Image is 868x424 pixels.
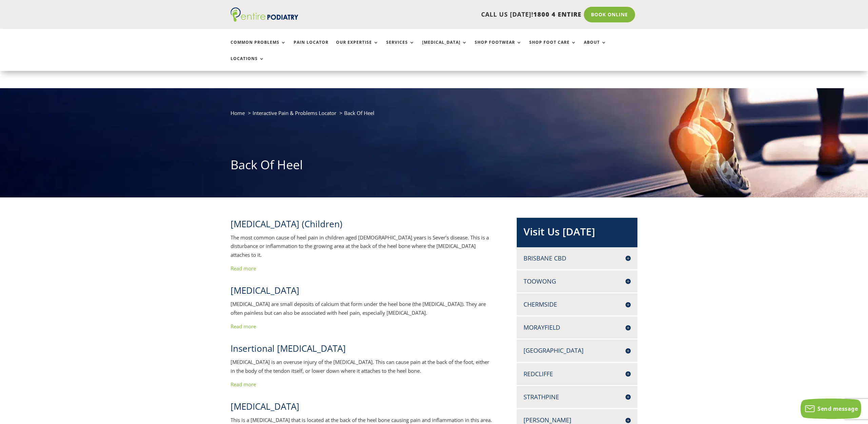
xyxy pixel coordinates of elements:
[294,40,329,55] a: Pain Locator
[524,225,631,242] h2: Visit Us [DATE]
[524,300,631,309] h4: Chermside
[231,323,256,330] a: Read more
[336,40,379,55] a: Our Expertise
[524,277,631,286] h4: Toowong
[231,218,342,230] span: [MEDICAL_DATA] (Children)
[231,40,286,55] a: Common Problems
[524,393,631,401] h4: Strathpine
[231,16,298,23] a: Entire Podiatry
[231,342,346,354] span: Insertional [MEDICAL_DATA]
[231,110,245,116] a: Home
[524,323,631,332] h4: Morayfield
[231,359,489,374] span: [MEDICAL_DATA] is an overuse injury of the [MEDICAL_DATA]. This can cause pain at the back of the...
[231,381,256,388] a: Read more
[231,109,637,122] nav: breadcrumb
[817,405,858,412] span: Send message
[584,7,635,22] a: Book Online
[231,301,486,316] span: [MEDICAL_DATA] are small deposits of calcium that form under the heel bone (the [MEDICAL_DATA]). ...
[231,56,264,71] a: Locations
[475,40,522,55] a: Shop Footwear
[231,284,299,296] span: [MEDICAL_DATA]
[524,370,631,378] h4: Redcliffe
[524,254,631,263] h4: Brisbane CBD
[324,10,581,19] p: CALL US [DATE]!
[231,156,637,177] h1: Back Of Heel
[231,7,298,22] img: logo (1)
[386,40,415,55] a: Services
[253,110,336,116] a: Interactive Pain & Problems Locator
[422,40,467,55] a: [MEDICAL_DATA]
[344,110,374,116] span: Back Of Heel
[524,346,631,355] h4: [GEOGRAPHIC_DATA]
[529,40,576,55] a: Shop Foot Care
[231,400,299,412] span: [MEDICAL_DATA]
[584,40,607,55] a: About
[801,399,861,419] button: Send message
[231,234,489,258] span: The most common cause of heel pain in children aged [DEMOGRAPHIC_DATA] years is Sever’s disease. ...
[533,10,581,18] span: 1800 4 ENTIRE
[231,265,256,272] a: Read more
